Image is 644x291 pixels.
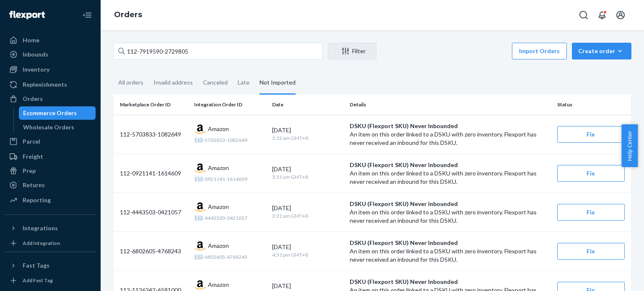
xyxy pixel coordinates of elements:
[23,181,45,189] div: Returns
[350,122,550,130] p: DSKU (Flexport SKU) Never Inbounded
[350,239,550,247] p: DSKU (Flexport SKU) Never Inbounded
[120,208,187,216] div: 112-4443503-0421057
[512,43,567,59] button: Import Orders
[23,224,58,232] div: Integrations
[23,50,48,59] div: Inbounds
[194,136,265,144] div: -5703833-1082649
[23,123,74,131] div: Wholesale Orders
[23,196,51,204] div: Reporting
[557,165,625,182] button: Fix
[5,135,96,148] a: Parcel
[120,247,187,255] div: 112-6802605-4768243
[5,276,96,286] a: Add Fast Tag
[621,124,638,167] button: Help Center
[23,65,49,74] div: Inventory
[578,47,625,55] div: Create order
[272,134,343,142] div: 3:12 am GMT+8
[23,152,43,161] div: Freight
[208,125,229,133] span: Amazon
[5,221,96,235] button: Integrations
[5,63,96,76] a: Inventory
[272,204,343,212] div: [DATE]
[191,95,268,115] th: Integration Order ID
[5,48,96,61] a: Inbounds
[594,7,610,23] button: Open notifications
[557,126,625,143] button: Fix
[23,137,40,146] div: Parcel
[238,72,249,93] div: Late
[350,208,550,225] p: An item on this order linked to a DSKU with zero inventory. Flexport has never received an inboun...
[208,164,229,172] span: Amazon
[272,243,343,251] div: [DATE]
[208,242,229,250] span: Amazon
[113,43,323,59] input: Search orders
[557,204,625,221] button: Fix
[9,11,45,19] img: Flexport logo
[194,137,203,143] em: 112
[194,253,265,260] div: -6802605-4768243
[208,281,229,289] span: Amazon
[194,176,203,182] em: 112
[5,92,96,106] a: Orders
[114,10,142,19] a: Orders
[350,169,550,186] p: An item on this order linked to a DSKU with zero inventory. Flexport has never received an inboun...
[272,212,343,220] div: 3:31 am GMT+8
[5,178,96,192] a: Returns
[19,106,96,120] a: Ecommerce Orders
[272,173,343,181] div: 3:31 am GMT+8
[5,259,96,272] button: Fast Tags
[272,126,343,134] div: [DATE]
[5,33,96,47] a: Home
[5,150,96,163] a: Freight
[153,72,193,93] div: Invalid address
[23,36,39,44] div: Home
[572,43,631,59] button: Create order
[194,175,265,183] div: -0921141-1614609
[23,80,67,89] div: Replenishments
[113,95,191,115] th: Marketplace Order ID
[23,109,77,117] div: Ecommerce Orders
[350,278,550,286] p: DSKU (Flexport SKU) Never Inbounded
[557,243,625,260] button: Fix
[272,165,343,173] div: [DATE]
[5,193,96,207] a: Reporting
[23,167,36,175] div: Prep
[350,161,550,169] p: DSKU (Flexport SKU) Never Inbounded
[5,78,96,91] a: Replenishments
[19,121,96,134] a: Wholesale Orders
[194,254,203,260] em: 112
[194,214,265,221] div: -4443503-0421057
[612,7,629,23] button: Open account menu
[23,239,60,247] div: Add Integration
[107,3,149,27] ol: breadcrumbs
[350,130,550,147] p: An item on this order linked to a DSKU with zero inventory. Flexport has never received an inboun...
[203,72,228,93] div: Canceled
[118,72,143,93] div: All orders
[23,277,53,284] div: Add Fast Tag
[23,95,43,103] div: Orders
[269,95,346,115] th: Date
[194,215,203,221] em: 112
[23,261,49,270] div: Fast Tags
[260,72,296,95] div: Not Imported
[208,203,229,211] span: Amazon
[120,130,187,139] div: 112-5703833-1082649
[120,169,187,178] div: 112-0921141-1614609
[272,251,343,259] div: 4:31 pm GMT+8
[346,95,553,115] th: Details
[575,7,592,23] button: Open Search Box
[79,7,96,23] button: Close Navigation
[554,95,631,115] th: Status
[350,247,550,264] p: An item on this order linked to a DSKU with zero inventory. Flexport has never received an inboun...
[350,200,550,208] p: DSKU (Flexport SKU) Never Inbounded
[5,164,96,178] a: Prep
[272,282,343,290] div: [DATE]
[5,238,96,248] a: Add Integration
[328,43,377,59] button: Filter
[328,47,376,55] div: Filter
